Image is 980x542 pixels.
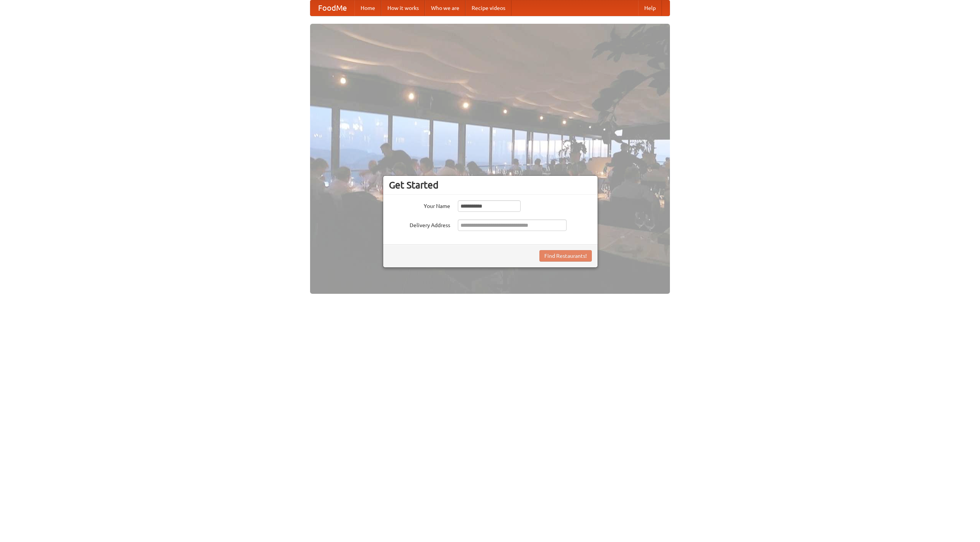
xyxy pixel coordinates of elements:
a: FoodMe [310,0,354,16]
a: Who we are [425,0,465,16]
h3: Get Started [389,179,592,191]
a: Home [354,0,381,16]
a: How it works [381,0,425,16]
label: Delivery Address [389,219,450,229]
a: Recipe videos [465,0,511,16]
button: Find Restaurants! [539,250,592,262]
a: Help [638,0,662,16]
label: Your Name [389,200,450,210]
